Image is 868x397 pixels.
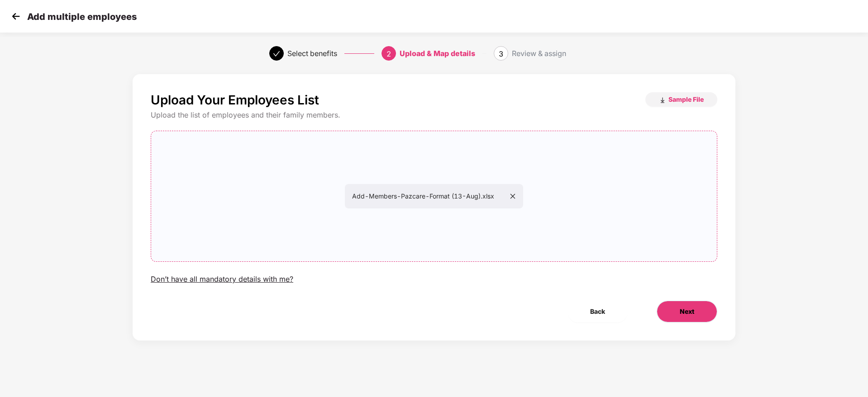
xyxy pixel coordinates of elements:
span: 3 [499,49,503,58]
button: Back [568,301,628,322]
img: svg+xml;base64,PHN2ZyB4bWxucz0iaHR0cDovL3d3dy53My5vcmcvMjAwMC9zdmciIHdpZHRoPSIzMCIgaGVpZ2h0PSIzMC... [9,9,23,23]
span: 2 [386,49,391,58]
span: Back [590,307,605,317]
span: check [273,50,280,57]
p: Upload Your Employees List [151,92,319,108]
img: download_icon [659,97,666,104]
span: Sample File [668,95,704,104]
div: Select benefits [287,46,337,61]
span: Add-Members-Pazcare-Format (13-Aug).xlsx close [151,131,717,261]
button: Sample File [645,92,717,107]
div: Upload & Map details [400,46,475,61]
p: Add multiple employees [27,11,137,22]
span: Next [680,307,694,317]
div: Don’t have all mandatory details with me? [151,274,293,284]
button: Next [657,301,717,322]
div: Review & assign [512,46,566,61]
span: close [510,193,516,199]
div: Upload the list of employees and their family members. [151,110,717,120]
span: Add-Members-Pazcare-Format (13-Aug).xlsx [352,192,516,200]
